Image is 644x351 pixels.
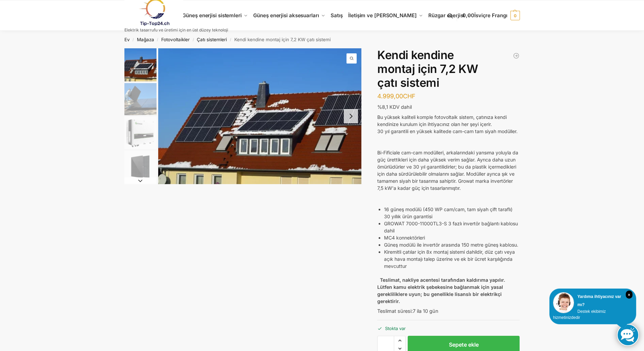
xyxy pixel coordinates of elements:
[112,31,532,48] nav: Ekmek kırıntısı
[428,12,464,19] font: Rüzgar enerjisi
[377,114,507,127] font: Bu yüksek kaliteli komple fotovoltaik sistem, çatınıza kendi kendinize kurulum için ihtiyacınız o...
[124,37,130,42] a: Ev
[124,83,157,115] img: Fotovoltaikler
[377,104,412,110] font: %8,1 KDV dahil
[137,37,154,42] a: Mağaza
[193,37,194,42] font: /
[426,0,473,31] a: Rüzgar enerjisi
[628,293,630,297] font: ×
[413,308,438,314] font: 7 ila 10 gün
[124,48,157,81] img: Güneş çatı sistemi 6,5 KW
[348,12,417,19] font: İletişim ve [PERSON_NAME]
[124,27,228,32] font: Elektrik tasarrufu ve üretimi için en üst düzey teknoloji
[345,0,426,31] a: İletişim ve [PERSON_NAME]
[157,37,158,42] font: /
[123,183,157,217] li: 5 / 7
[553,309,606,320] font: Destek ekibimiz hizmetinizdedir
[380,277,505,283] font: Teslimat, nakliye acentesi tarafından kaldırıma yapılır.
[251,0,328,31] a: Güneş enerjisi aksesuarları
[182,12,242,19] font: Güneş enerjisi sistemleri
[230,37,231,42] font: /
[377,93,403,100] font: 4.999,00
[384,242,518,248] font: Güneş modülü ile invertör arasında 150 metre güneş kablosu.
[377,128,518,134] font: 30 yıl garantili en yüksek kalitede cam-cam tam siyah modüller.
[626,291,633,299] i: Kapalı
[133,37,134,42] font: /
[377,284,503,304] font: Lütfen kamu elektrik şebekesine bağlanmak için yasal gerekliliklere uyun; bu genellikle lisanslı ...
[377,150,518,191] font: Bi-Fificiale cam-cam modülleri, arkalarındaki yansıma yoluyla da güç ürettikleri için daha yüksek...
[377,308,413,314] font: Teslimat süresi:
[449,341,479,348] font: Sepete ekle
[462,5,520,26] a: 0,00İsviçre Frangı 0
[553,292,574,313] img: Müşteri hizmetleri
[474,12,507,19] font: İsviçre Frangı
[514,13,516,18] font: 0
[197,37,227,42] a: Çatı sistemleri
[123,116,157,150] li: 3 / 7
[124,117,157,149] img: Growatt invertörü
[124,177,157,184] button: Sonraki slayt
[328,0,345,31] a: Satış
[462,12,474,19] font: 0,00
[513,52,520,59] a: 2 KW/h Zendure akü depolamalı 1780 Watt Balkon enerji santrali
[123,150,157,183] li: 4 / 7
[158,48,362,184] li: 1 / 7
[403,93,415,100] font: CHF
[124,151,157,183] img: Maysun
[123,48,157,82] li: 1 / 7
[158,48,362,184] img: Güneş çatı sistemi 6,5 KW
[577,294,621,307] font: Yardıma ihtiyacınız var mı?
[344,109,358,123] button: Sonraki slayt
[253,12,319,19] font: Güneş enerjisi aksesuarları
[234,37,331,42] font: Kendi kendine montaj için 7,2 KW çatı sistemi
[384,221,518,233] font: GROWAT 7000-11000TL3-S 3 fazlı invertör bağlantı kablosu dahil
[394,336,405,345] span: Miktarı artırın
[331,12,343,19] font: Satış
[377,48,478,90] font: Kendi kendine montaj için 7,2 KW çatı sistemi
[384,206,512,219] font: 16 güneş modülü (450 WP cam/cam, tam siyah çift taraflı) 30 yıllık ürün garantisi
[123,82,157,116] li: 2 / 7
[161,37,190,42] a: Fotovoltaikler
[384,235,425,241] font: MC4 konnektörleri
[385,326,406,331] font: Stokta var
[384,249,515,269] font: Kiremitli çatılar için 8x montaj sistemi dahildir, düz çatı veya açık hava montajı talep üzerine ...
